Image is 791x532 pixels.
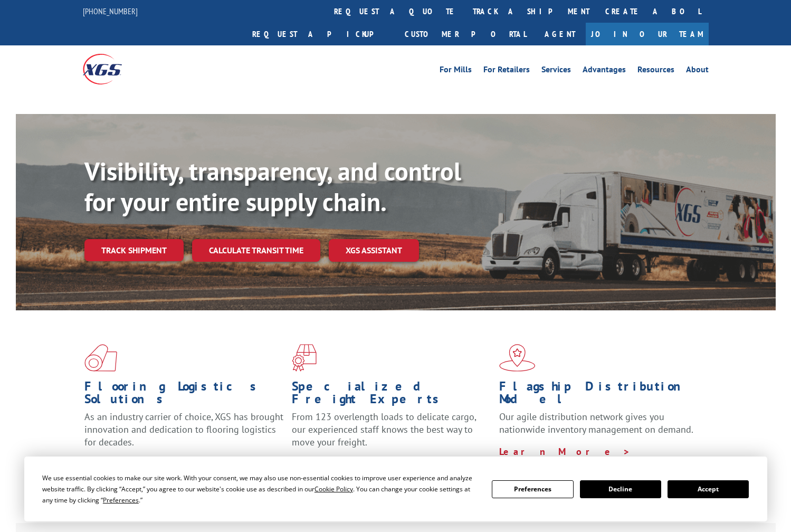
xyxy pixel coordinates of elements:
a: About [686,65,709,77]
a: Calculate transit time [192,239,320,262]
span: As an industry carrier of choice, XGS has brought innovation and dedication to flooring logistics... [84,411,283,448]
a: Request a pickup [244,23,397,45]
h1: Flagship Distribution Model [499,380,699,411]
h1: Specialized Freight Experts [292,380,491,411]
img: xgs-icon-total-supply-chain-intelligence-red [84,344,117,372]
a: For Mills [440,65,472,77]
a: Advantages [583,65,626,77]
button: Preferences [492,480,573,498]
div: We use essential cookies to make our site work. With your consent, we may also use non-essential ... [42,472,479,506]
img: xgs-icon-flagship-distribution-model-red [499,344,536,372]
span: Preferences [103,496,139,505]
button: Decline [580,480,661,498]
a: Learn More > [499,445,631,458]
a: Join Our Team [586,23,709,45]
a: Customer Portal [397,23,534,45]
a: Resources [637,65,674,77]
a: XGS ASSISTANT [329,239,419,262]
h1: Flooring Logistics Solutions [84,380,284,411]
span: Cookie Policy [315,484,353,493]
a: Services [541,65,571,77]
a: For Retailers [483,65,530,77]
b: Visibility, transparency, and control for your entire supply chain. [84,155,461,218]
a: [PHONE_NUMBER] [83,6,138,16]
div: Cookie Consent Prompt [24,457,767,521]
a: Track shipment [84,239,184,261]
button: Accept [668,480,749,498]
p: From 123 overlength loads to delicate cargo, our experienced staff knows the best way to move you... [292,411,491,458]
a: Agent [534,23,586,45]
span: Our agile distribution network gives you nationwide inventory management on demand. [499,411,693,435]
img: xgs-icon-focused-on-flooring-red [292,344,317,372]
